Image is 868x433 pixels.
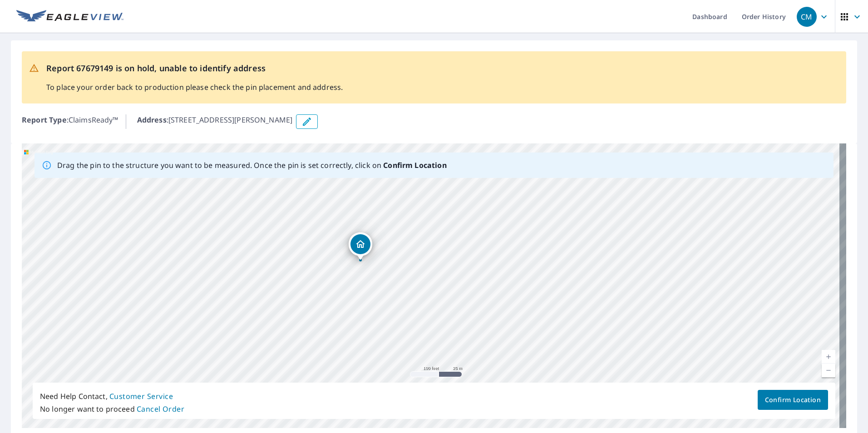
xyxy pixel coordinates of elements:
[137,403,185,415] button: Cancel Order
[765,394,821,406] span: Confirm Location
[46,62,343,74] p: Report 67679149 is on hold, unable to identify address
[137,114,293,129] p: : [STREET_ADDRESS][PERSON_NAME]
[383,160,446,170] b: Confirm Location
[22,115,67,125] b: Report Type
[40,390,184,403] p: Need Help Contact,
[822,350,835,364] a: Current Level 18, Zoom In
[46,82,343,93] p: To place your order back to production please check the pin placement and address.
[137,115,167,125] b: Address
[40,403,184,415] p: No longer want to proceed
[797,7,817,27] div: CM
[109,390,173,403] button: Customer Service
[22,114,118,129] p: : ClaimsReady™
[57,160,447,171] p: Drag the pin to the structure you want to be measured. Once the pin is set correctly, click on
[822,364,835,377] a: Current Level 18, Zoom Out
[16,10,123,24] img: EV Logo
[758,390,828,410] button: Confirm Location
